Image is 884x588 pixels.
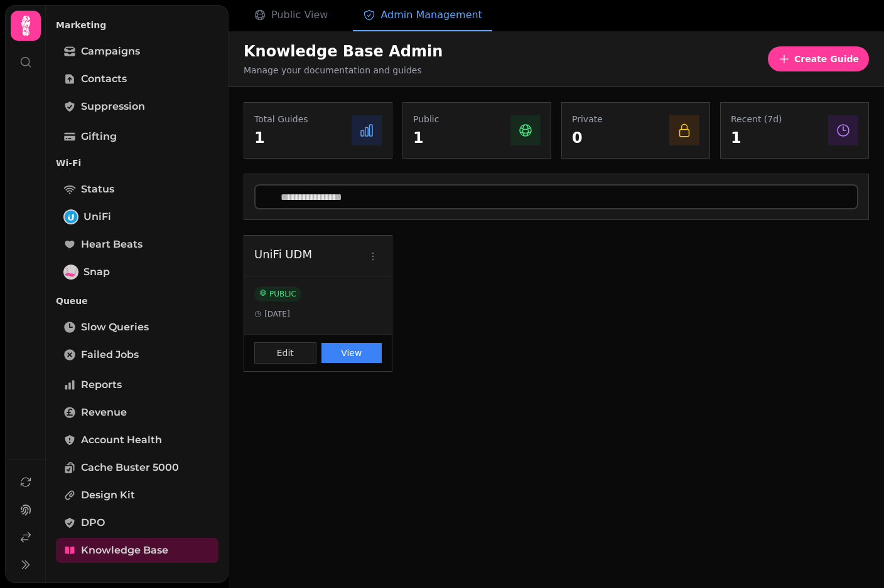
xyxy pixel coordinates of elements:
span: Account Health [81,433,162,448]
span: Knowledge Base [81,543,168,558]
a: Knowledge Base [56,538,218,563]
a: Contacts [56,66,218,92]
a: DPO [56,510,218,535]
span: UniFi [84,209,111,224]
span: Revenue [81,405,127,420]
span: Snap [84,265,110,280]
span: Campaigns [81,44,140,59]
span: Slow Queries [81,320,149,335]
span: Public View [271,8,328,23]
span: [DATE] [264,309,290,319]
a: SnapSnap [56,260,218,285]
a: Status [56,177,218,202]
span: Design Kit [81,488,135,503]
a: Cache Buster 5000 [56,455,218,480]
span: Gifting [81,129,117,144]
p: 1 [254,128,308,148]
span: DPO [81,515,105,530]
p: Manage your documentation and guides [244,64,443,76]
h3: UniFi UDM [254,246,364,263]
span: PUBLIC [254,286,301,302]
a: Heart beats [56,232,218,257]
span: Status [81,182,114,197]
a: UniFiUniFi [56,204,218,229]
img: Snap [65,266,77,278]
p: Total Guides [254,113,308,125]
button: View [321,343,382,363]
a: Account Health [56,428,218,453]
p: Marketing [56,14,218,36]
span: Contacts [81,71,127,87]
a: Failed Jobs [56,342,218,367]
a: Design Kit [56,483,218,508]
span: Admin Management [380,8,482,23]
span: Create Guide [794,55,859,63]
img: UniFi [65,211,77,223]
button: Edit [254,342,316,364]
a: Campaigns [56,39,218,64]
p: Private [572,113,603,125]
p: 1 [731,128,782,148]
p: Queue [56,290,218,312]
span: Suppression [81,99,145,114]
p: 1 [413,128,439,148]
button: Create Guide [768,46,869,71]
span: Failed Jobs [81,347,139,362]
a: Reports [56,372,218,397]
h1: Knowledge Base Admin [244,41,443,61]
a: Suppression [56,94,218,119]
span: Heart beats [81,237,143,252]
span: Cache Buster 5000 [81,460,179,475]
p: Wi-Fi [56,152,218,174]
a: Revenue [56,400,218,425]
span: Reports [81,377,122,392]
a: Slow Queries [56,315,218,340]
p: Recent (7d) [731,113,782,125]
a: Gifting [56,124,218,149]
p: Public [413,113,439,125]
p: 0 [572,128,603,148]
